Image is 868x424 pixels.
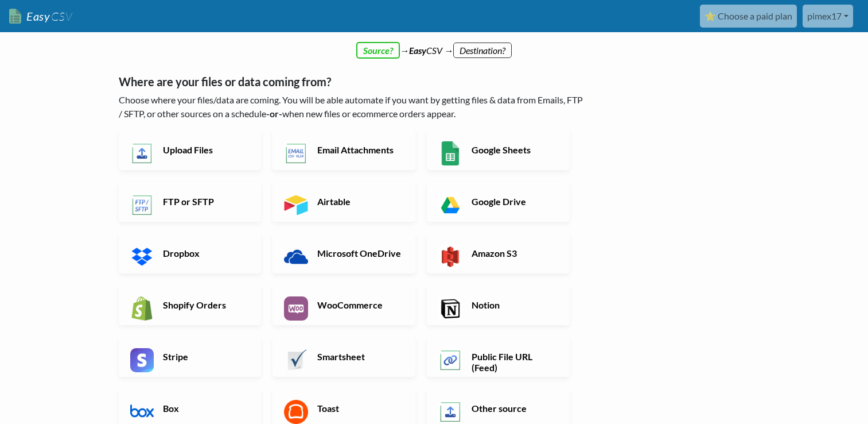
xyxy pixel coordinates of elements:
[284,245,308,269] img: Microsoft OneDrive App & API
[427,337,570,377] a: Public File URL (Feed)
[314,196,404,207] h6: Airtable
[427,130,570,170] a: Google Sheets
[284,193,308,217] img: Airtable App & API
[160,351,250,362] h6: Stripe
[160,403,250,414] h6: Box
[284,400,308,424] img: Toast App & API
[266,108,282,119] b: -or-
[273,337,415,377] a: Smartsheet
[314,403,404,414] h6: Toast
[273,182,415,222] a: Airtable
[273,233,415,273] a: Microsoft OneDrive
[284,296,308,321] img: WooCommerce App & API
[469,196,559,207] h6: Google Drive
[438,296,462,321] img: Notion App & API
[119,130,262,170] a: Upload Files
[119,285,262,325] a: Shopify Orders
[119,337,262,377] a: Stripe
[160,248,250,259] h6: Dropbox
[107,32,761,57] div: → CSV →
[119,182,262,222] a: FTP or SFTP
[700,5,797,28] a: ⭐ Choose a paid plan
[427,182,570,222] a: Google Drive
[438,348,462,372] img: Public File URL App & API
[130,245,154,269] img: Dropbox App & API
[469,248,559,259] h6: Amazon S3
[50,9,72,24] span: CSV
[469,299,559,310] h6: Notion
[130,141,154,165] img: Upload Files App & API
[130,400,154,424] img: Box App & API
[427,285,570,325] a: Notion
[314,144,404,155] h6: Email Attachments
[273,130,415,170] a: Email Attachments
[438,245,462,269] img: Amazon S3 App & API
[314,299,404,310] h6: WooCommerce
[130,193,154,217] img: FTP or SFTP App & API
[130,296,154,321] img: Shopify App & API
[469,403,559,414] h6: Other source
[160,196,250,207] h6: FTP or SFTP
[469,351,559,373] h6: Public File URL (Feed)
[427,233,570,273] a: Amazon S3
[314,248,404,259] h6: Microsoft OneDrive
[469,144,559,155] h6: Google Sheets
[160,299,250,310] h6: Shopify Orders
[803,5,853,28] a: pimex17
[438,141,462,165] img: Google Sheets App & API
[273,285,415,325] a: WooCommerce
[119,75,586,88] h5: Where are your files or data coming from?
[160,144,250,155] h6: Upload Files
[284,141,308,165] img: Email New CSV or XLSX File App & API
[284,348,308,372] img: Smartsheet App & API
[119,93,586,121] p: Choose where your files/data are coming. You will be able automate if you want by getting files &...
[314,351,404,362] h6: Smartsheet
[130,348,154,372] img: Stripe App & API
[438,193,462,217] img: Google Drive App & API
[119,233,262,273] a: Dropbox
[438,400,462,424] img: Other Source App & API
[9,5,72,28] a: EasyCSV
